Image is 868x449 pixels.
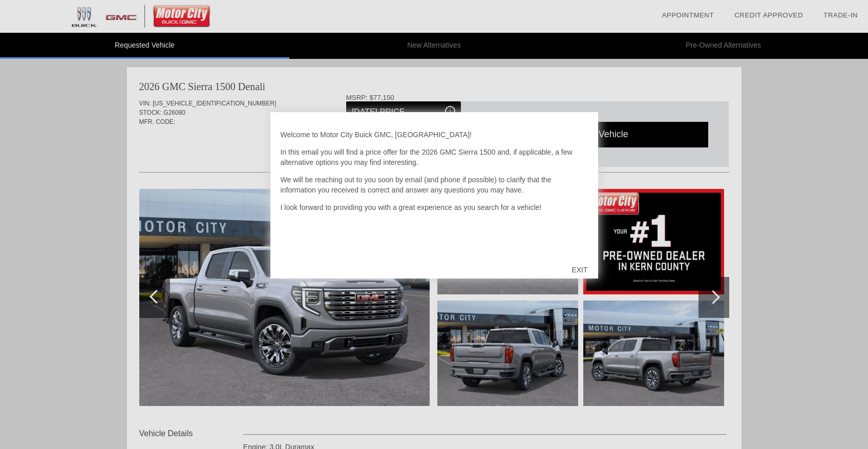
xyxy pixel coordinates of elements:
p: In this email you will find a price offer for the 2026 GMC Sierra 1500 and, if applicable, a few ... [281,147,588,167]
a: Appointment [662,11,714,19]
div: EXIT [561,254,598,285]
a: Credit Approved [734,11,803,19]
p: I look forward to providing you with a great experience as you search for a vehicle! [281,202,588,212]
a: Trade-In [823,11,858,19]
p: Welcome to Motor City Buick GMC, [GEOGRAPHIC_DATA]! [281,130,588,140]
p: We will be reaching out to you soon by email (and phone if possible) to clarify that the informat... [281,175,588,195]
